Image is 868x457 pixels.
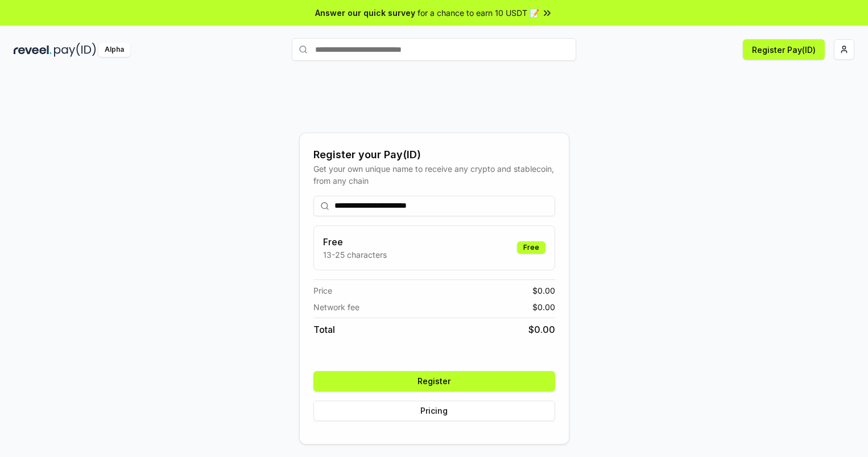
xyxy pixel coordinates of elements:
[532,301,555,313] span: $ 0.00
[313,401,555,421] button: Pricing
[313,301,359,313] span: Network fee
[313,147,555,163] div: Register your Pay(ID)
[14,43,52,57] img: reveel_dark
[532,285,555,297] span: $ 0.00
[313,323,335,336] span: Total
[313,163,555,187] div: Get your own unique name to receive any crypto and stablecoin, from any chain
[418,7,539,19] span: for a chance to earn 10 USDT 📝
[315,7,415,19] span: Answer our quick survey
[54,43,96,57] img: pay_id
[323,235,387,249] h3: Free
[517,241,545,254] div: Free
[313,371,555,392] button: Register
[743,39,825,60] button: Register Pay(ID)
[98,43,130,57] div: Alpha
[313,285,332,297] span: Price
[528,323,555,336] span: $ 0.00
[323,249,387,261] p: 13-25 characters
